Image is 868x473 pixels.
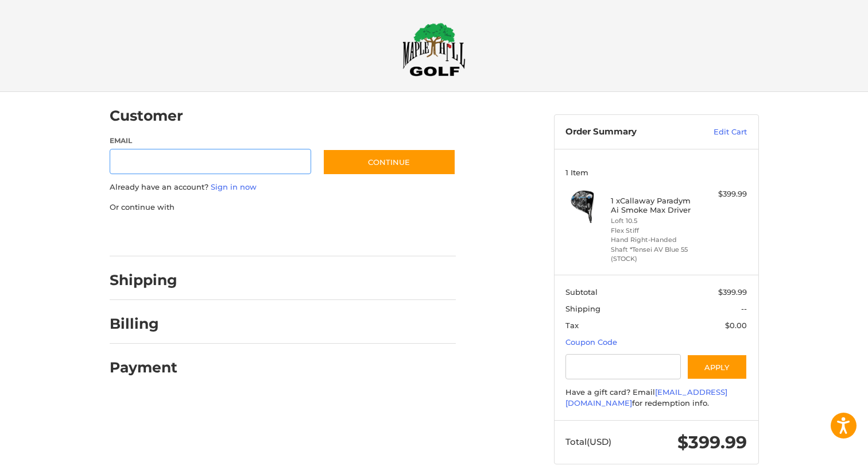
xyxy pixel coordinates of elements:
[323,149,456,175] button: Continue
[565,126,689,138] h3: Order Summary
[565,304,600,313] span: Shipping
[565,321,579,330] span: Tax
[565,354,681,380] input: Gift Certificate or Coupon Code
[565,436,611,447] span: Total (USD)
[677,432,747,453] span: $399.99
[741,304,747,313] span: --
[702,189,747,200] div: $399.99
[565,168,747,177] h3: 1 Item
[110,136,312,146] label: Email
[725,321,747,330] span: $0.00
[611,216,699,226] li: Loft 10.5
[565,287,598,297] span: Subtotal
[689,126,747,138] a: Edit Cart
[402,22,466,76] img: Maple Hill Golf
[106,224,192,245] iframe: PayPal-paypal
[211,182,257,191] a: Sign in now
[611,245,699,264] li: Shaft *Tensei AV Blue 55 (STOCK)
[110,202,456,213] p: Or continue with
[110,182,456,193] p: Already have an account?
[565,337,617,347] a: Coupon Code
[773,442,868,473] iframe: Google Customer Reviews
[611,226,699,236] li: Flex Stiff
[110,107,183,125] h2: Customer
[110,315,177,333] h2: Billing
[110,359,177,376] h2: Payment
[687,354,747,380] button: Apply
[565,387,747,409] div: Have a gift card? Email for redemption info.
[611,235,699,245] li: Hand Right-Handed
[611,196,699,215] h4: 1 x Callaway Paradym Ai Smoke Max Driver
[718,287,747,297] span: $399.99
[110,271,177,289] h2: Shipping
